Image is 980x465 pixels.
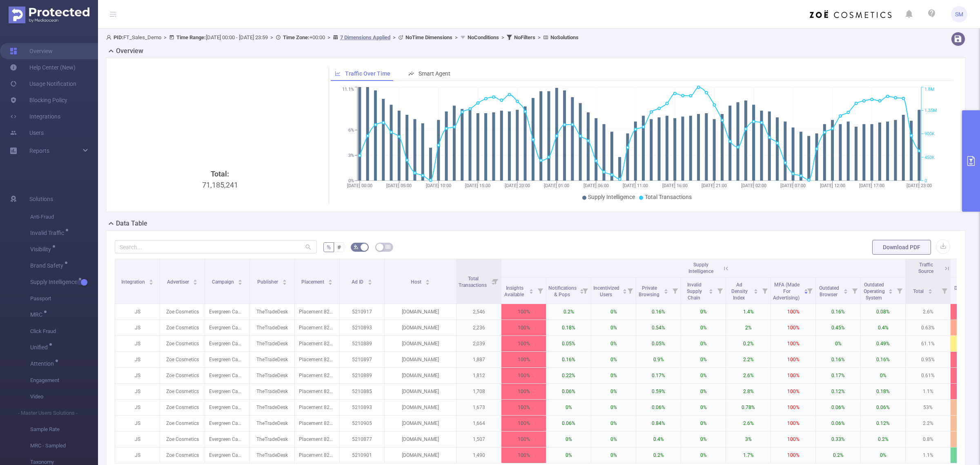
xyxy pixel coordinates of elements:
p: 0.54% [636,320,681,335]
p: 100% [501,368,546,383]
div: Sort [664,288,668,293]
b: No Filters [514,34,535,40]
i: icon: caret-up [754,288,758,290]
p: 1.4% [726,304,771,320]
span: Supply Intelligence [588,194,635,200]
p: 0.59% [636,384,681,399]
p: 0% [816,336,860,351]
p: 0.06% [636,400,681,415]
p: 100% [501,352,546,367]
p: 0% [861,368,905,383]
p: 0.18% [861,384,905,399]
p: TheTradeDesk [250,304,294,320]
span: > [325,34,333,40]
tspan: [DATE] 05:00 [386,183,412,188]
p: Evergreen Campaign [205,320,249,335]
p: 100% [501,304,546,320]
i: icon: caret-down [282,282,287,284]
p: 0.9% [636,352,681,367]
i: icon: caret-up [282,278,287,281]
span: Notifications & Pops [548,285,577,297]
span: Invalid Supply Chain [687,282,702,301]
span: MRC [30,312,45,317]
p: [DOMAIN_NAME] [385,304,456,320]
p: 0% [591,352,636,367]
span: > [499,34,507,40]
h2: Data Table [116,219,147,228]
p: TheTradeDesk [250,368,294,383]
p: 0.78% [726,400,771,415]
p: JS [115,352,160,367]
tspan: [DATE] 17:00 [859,183,884,188]
b: No Solutions [550,34,579,40]
a: Help Center (New) [10,59,76,76]
i: icon: caret-down [238,282,243,284]
div: Sort [843,288,848,293]
b: No Time Dimensions [405,34,452,40]
a: Reports [29,143,49,159]
b: Total: [211,170,229,178]
span: Campaign [212,279,235,285]
p: 0% [591,304,636,320]
span: Reports [29,148,49,154]
p: TheTradeDesk [250,416,294,431]
p: Placement 8290435 [295,400,339,415]
tspan: [DATE] 16:00 [662,183,687,188]
span: Smart Agent [419,70,450,77]
p: 5210889 [340,368,384,383]
i: icon: caret-up [328,278,333,281]
tspan: [DATE] 07:00 [780,183,806,188]
p: Placement 8290435 [295,352,339,367]
tspan: [DATE] 15:00 [465,183,490,188]
span: Total Transactions [645,194,692,200]
span: Brand Safety [30,263,66,268]
tspan: 1.35M [924,108,937,113]
p: [DOMAIN_NAME] [385,368,456,383]
p: 100% [501,336,546,351]
p: 100% [771,320,815,335]
i: icon: caret-up [529,288,534,290]
span: Private Browsing [639,285,661,297]
span: MFA (Made For Advertising) [773,282,801,301]
div: Sort [367,278,372,283]
u: 7 Dimensions Applied [340,34,390,40]
div: Sort [753,288,758,293]
span: Attention [30,361,57,367]
p: 0.16% [816,304,860,320]
p: 0.06% [861,400,905,415]
div: Sort [328,278,333,283]
span: > [268,34,276,40]
tspan: 3% [348,153,354,158]
a: Overview [10,43,53,59]
i: Filter menu [939,277,950,304]
p: 2,236 [457,320,501,335]
span: Anti-Fraud [30,209,98,225]
p: [DOMAIN_NAME] [385,384,456,399]
p: 0.06% [546,384,591,399]
p: 0.4% [861,320,905,335]
p: 0% [591,368,636,383]
h2: Overview [116,46,143,56]
i: Filter menu [714,277,726,304]
p: Zoe Cosmetics [160,416,205,431]
p: 100% [771,336,815,351]
a: Users [10,125,44,141]
p: 0% [681,384,726,399]
p: 0% [681,352,726,367]
i: icon: caret-up [193,278,198,281]
p: 0.16% [861,352,905,367]
p: 0.18% [546,320,591,335]
p: 0% [681,400,726,415]
i: icon: caret-down [844,291,848,293]
p: 0.06% [816,400,860,415]
tspan: [DATE] 11:00 [623,183,648,188]
div: Sort [888,288,893,293]
p: 0.05% [636,336,681,351]
p: 0.2% [546,304,591,320]
span: > [390,34,398,40]
p: 0.49% [861,336,905,351]
span: Placement [301,279,325,285]
i: icon: caret-up [367,278,372,281]
tspan: 1.8M [924,87,935,92]
button: Download PDF [872,240,931,255]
